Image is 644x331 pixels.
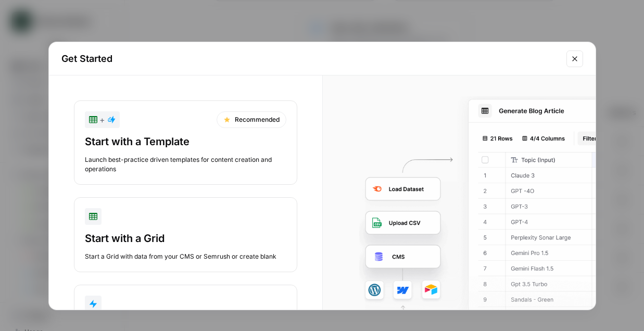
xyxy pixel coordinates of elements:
[85,231,286,246] div: Start with a Grid
[566,50,583,67] button: Close modal
[85,252,286,261] div: Start a Grid with data from your CMS or Semrush or create blank
[74,100,297,185] button: +RecommendedStart with a TemplateLaunch best-practice driven templates for content creation and o...
[85,134,286,149] div: Start with a Template
[217,111,286,128] div: Recommended
[89,113,116,126] div: +
[74,197,297,272] button: Start with a GridStart a Grid with data from your CMS or Semrush or create blank
[85,155,286,174] div: Launch best-practice driven templates for content creation and operations
[61,52,560,66] h2: Get Started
